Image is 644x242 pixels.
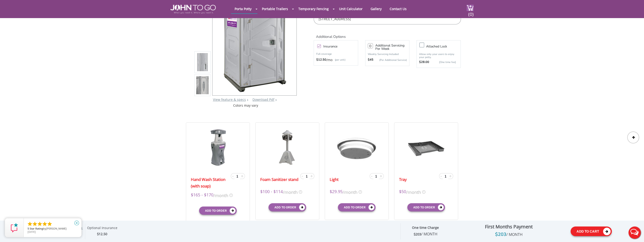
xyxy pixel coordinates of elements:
i: close [74,221,79,225]
span: $100 - $114 [260,188,283,195]
span: + [380,173,382,179]
li:  [32,221,38,227]
img: 19 [330,129,384,166]
a: Light [330,176,339,183]
span: / MONTH [506,232,522,237]
a: Gallery [367,4,385,13]
a: close [72,218,82,228]
span: + [310,173,313,179]
button: Live Chat [625,223,644,242]
img: icon [359,190,362,194]
p: Full coverage [316,52,355,56]
strong: $45 [368,58,373,62]
p: {One time fee} [432,60,456,65]
span: $29.95 [330,188,343,195]
input: Delivery Address [314,14,461,24]
span: - [440,173,442,179]
span: 5 [28,227,29,230]
img: icon [229,194,233,197]
a: Contact Us [386,4,410,13]
img: cart a [467,5,474,11]
button: Add to order [199,207,237,215]
div: Colors may vary [194,103,297,108]
a: Tray [399,176,407,183]
li:  [47,221,52,227]
img: icon [299,190,302,194]
div: Optional Insurance [87,226,117,231]
a: Temporary Fencing [295,4,332,13]
li:  [42,221,48,227]
div: /mo [316,58,355,62]
div: First Months Payment [450,223,567,231]
span: /month [406,188,421,195]
span: - [232,173,234,179]
strong: $12.50 [316,58,326,62]
span: (0) [468,7,474,17]
span: / MONTH [421,231,437,237]
span: /month [343,188,357,195]
span: by [28,227,78,230]
span: $165 - $170 [191,192,213,199]
img: JOHN to go [170,5,216,14]
img: 19 [407,129,445,166]
h3: Insurance [323,43,360,49]
span: Star Rating [30,227,43,230]
span: 203 [416,232,437,236]
button: Add To Cart [571,226,612,236]
a: Hand Wash Station (with soap) [191,176,230,189]
a: View feature & specs [213,97,246,102]
span: - [302,173,303,179]
img: 19 [205,129,230,166]
img: right arrow icon [247,99,248,101]
button: Add to order [338,203,376,211]
div: $ [87,231,117,237]
strong: $28.00 [419,60,429,65]
img: Product [196,7,209,118]
span: [DATE] [28,230,36,234]
p: Weekly Servicing Included [368,52,407,56]
a: Portable Trailers [258,4,292,13]
span: [PERSON_NAME] [46,227,67,230]
a: Download Pdf [252,97,274,102]
span: + [241,173,243,179]
input: 0 [368,43,373,48]
p: Allow only your users to enjoy your potty. [419,53,458,59]
h2: Additional Options [314,29,461,39]
button: Add to order [407,203,445,211]
p: (Per Additional Service) [373,58,407,62]
img: chevron.png [275,99,277,101]
img: Review Rating [10,223,19,232]
img: Product [196,30,209,141]
a: Foam Sanitizer stand [260,176,298,183]
strong: One time Charge [412,225,439,230]
span: 12.50 [99,232,107,236]
a: Porta Potty [231,4,255,13]
li:  [37,221,43,227]
img: icon [422,190,425,194]
h3: Additional Servicing Per Week [375,44,407,51]
span: + [449,173,452,179]
strong: $ [414,232,437,237]
img: 19 [277,129,298,166]
p: (per unit) [332,58,345,62]
button: Add to order [268,203,306,211]
li:  [27,221,33,227]
a: Unit Calculator [336,4,366,13]
span: - [371,173,372,179]
span: /month [213,192,228,199]
h3: Attached lock [426,43,463,49]
div: $203 [450,231,567,238]
span: /month [283,188,298,195]
span: $50 [399,188,406,195]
